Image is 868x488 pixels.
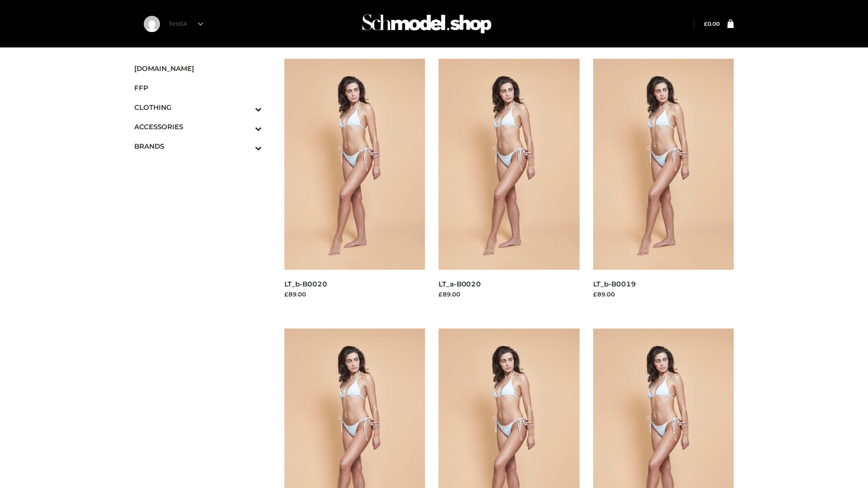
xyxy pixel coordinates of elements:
button: Toggle Submenu [230,136,262,156]
a: BRANDSToggle Submenu [134,136,262,156]
a: Test14 [169,20,203,27]
span: CLOTHING [134,102,262,113]
a: LT_b-B0020 [284,280,327,288]
span: [DOMAIN_NAME] [134,63,262,74]
span: BRANDS [134,141,262,151]
div: £89.00 [284,290,425,299]
div: £89.00 [439,290,580,299]
span: £ [704,20,708,27]
button: Toggle Submenu [230,117,262,136]
div: £89.00 [593,290,734,299]
a: [DOMAIN_NAME] [134,59,262,78]
a: ACCESSORIESToggle Submenu [134,117,262,136]
a: FFP [134,78,262,98]
img: Schmodel Admin 964 [359,6,495,42]
a: Read more [284,300,318,307]
bdi: 0.00 [704,20,720,27]
a: Read more [593,300,627,307]
a: £0.00 [704,20,720,27]
a: LT_a-B0020 [439,280,481,288]
a: CLOTHINGToggle Submenu [134,98,262,117]
a: Read more [439,300,472,307]
button: Toggle Submenu [230,98,262,117]
a: LT_b-B0019 [593,280,636,288]
span: ACCESSORIES [134,122,262,132]
span: FFP [134,83,262,93]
